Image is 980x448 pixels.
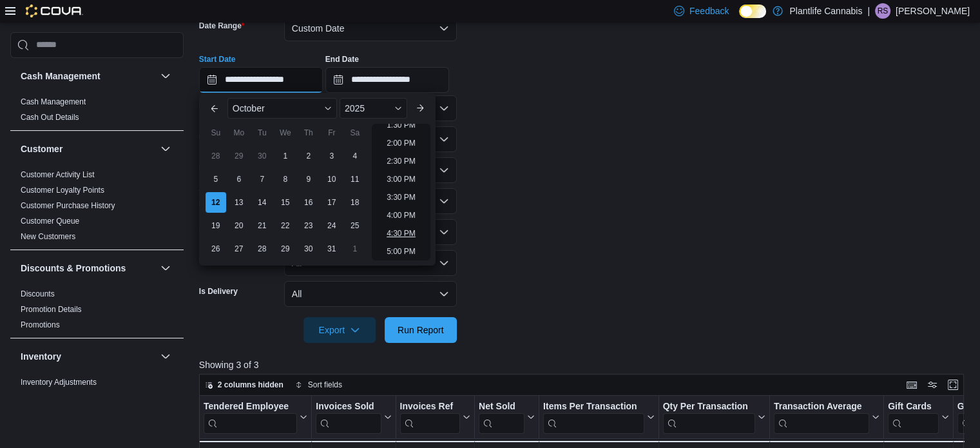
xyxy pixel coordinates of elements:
a: Cash Management [21,97,86,106]
input: Press the down key to open a popover containing a calendar. [325,67,449,93]
span: 2025 [345,103,365,113]
div: day-29 [275,239,296,259]
div: day-12 [206,192,226,213]
h3: Discounts & Promotions [21,262,126,275]
div: day-22 [275,215,296,236]
div: Customer [10,167,184,249]
li: 5:00 PM [381,244,421,259]
p: | [867,3,870,19]
div: day-28 [252,239,273,259]
div: day-26 [206,239,226,259]
div: Invoices Ref [399,400,459,433]
button: Gift Cards [888,400,949,433]
img: Cova [26,5,83,17]
span: Cash Out Details [21,112,79,122]
button: Inventory [21,350,155,363]
span: New Customers [21,231,75,242]
button: Invoices Sold [316,400,391,433]
h3: Inventory [21,350,61,363]
button: Open list of options [439,134,449,144]
div: day-29 [229,146,249,166]
span: Customer Purchase History [21,200,115,211]
div: Tendered Employee [204,400,297,433]
div: day-11 [345,169,365,190]
div: day-27 [229,239,249,259]
div: Button. Open the year selector. 2025 is currently selected. [340,98,407,119]
span: Export [311,317,368,343]
span: Customer Loyalty Points [21,185,104,195]
button: Customer [21,142,155,155]
div: day-18 [345,192,365,213]
button: Inventory [158,349,173,364]
button: Next month [410,98,430,119]
div: October, 2025 [204,144,367,260]
button: Discounts & Promotions [21,262,155,275]
div: day-1 [275,146,296,166]
div: Qty Per Transaction [662,400,754,433]
li: 1:30 PM [381,117,421,133]
button: Enter fullscreen [945,377,961,393]
div: Fr [322,122,342,143]
a: Customer Purchase History [21,201,115,210]
div: day-15 [275,192,296,213]
div: day-28 [206,146,226,166]
a: Customer Activity List [21,170,95,179]
div: Qty Per Transaction [662,400,754,413]
span: Cash Management [21,97,86,107]
button: All [284,281,457,307]
a: Customer Queue [21,217,79,226]
span: October [233,103,265,113]
li: 2:30 PM [381,153,421,169]
a: New Customers [21,232,75,241]
button: Open list of options [439,165,449,175]
li: 2:00 PM [381,135,421,151]
a: Customer Loyalty Points [21,186,104,195]
div: Rob Schilling [875,3,890,19]
div: day-16 [298,192,319,213]
button: Cash Management [158,68,173,84]
button: Cash Management [21,70,155,83]
div: day-10 [322,169,342,190]
span: RS [878,3,889,19]
a: Inventory by Product Historical [21,393,126,402]
button: Invoices Ref [399,400,470,433]
button: Display options [925,377,940,393]
div: Items Per Transaction [543,400,644,433]
span: Promotion Details [21,304,82,315]
div: Invoices Sold [316,400,381,433]
span: Inventory Adjustments [21,377,97,387]
a: Inventory Adjustments [21,378,97,387]
div: day-31 [322,239,342,259]
div: day-5 [206,169,226,190]
button: Run Report [385,317,457,343]
h3: Cash Management [21,70,101,83]
div: day-24 [322,215,342,236]
div: Cash Management [10,94,184,130]
div: Transaction Average [774,400,869,413]
div: day-8 [275,169,296,190]
div: day-20 [229,215,249,236]
h3: Customer [21,142,62,155]
div: day-23 [298,215,319,236]
button: Open list of options [439,103,449,113]
p: Plantlife Cannabis [789,3,862,19]
div: Transaction Average [774,400,869,433]
span: Promotions [21,320,60,330]
button: Sort fields [290,377,347,393]
div: Net Sold [479,400,524,413]
input: Press the down key to enter a popover containing a calendar. Press the escape key to close the po... [199,67,323,93]
span: Inventory by Product Historical [21,393,126,403]
button: 2 columns hidden [200,377,289,393]
div: day-25 [345,215,365,236]
button: Export [303,317,376,343]
div: Gift Cards [888,400,939,413]
a: Discounts [21,289,55,298]
div: day-19 [206,215,226,236]
div: day-14 [252,192,273,213]
div: We [275,122,296,143]
button: Keyboard shortcuts [904,377,919,393]
a: Promotion Details [21,305,82,314]
div: Su [206,122,226,143]
button: Open list of options [439,196,449,206]
button: Discounts & Promotions [158,260,173,276]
